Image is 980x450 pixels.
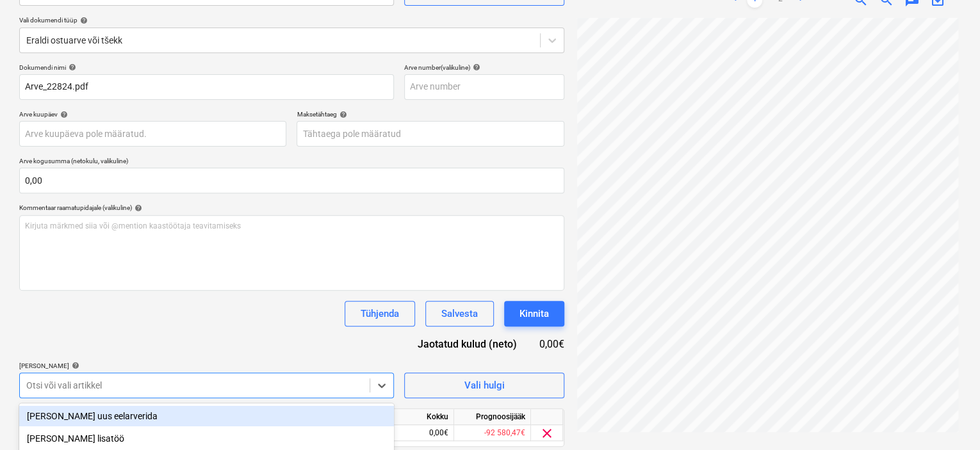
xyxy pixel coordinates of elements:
div: Kokku [377,409,454,425]
div: Dokumendi nimi [19,63,394,72]
button: Kinnita [504,301,564,326]
p: Arve kogusumma (netokulu, valikuline) [19,157,564,168]
input: Dokumendi nimi [19,74,394,100]
input: Arve kogusumma (netokulu, valikuline) [19,168,564,193]
div: Lisa uus eelarverida [19,406,394,426]
span: help [66,63,76,71]
div: Lisa uus lisatöö [19,428,394,449]
input: Arve kuupäeva pole määratud. [19,121,286,147]
span: help [470,63,480,71]
div: Kommentaar raamatupidajale (valikuline) [19,204,564,212]
div: [PERSON_NAME] [19,362,394,370]
div: Salvesta [441,305,478,322]
button: Vali hulgi [404,373,564,398]
input: Arve number [404,74,564,100]
div: 0,00€ [377,425,454,441]
div: -92 580,47€ [454,425,531,441]
div: Maksetähtaeg [297,110,564,118]
div: Jaotatud kulud (neto) [398,337,537,351]
div: Kinnita [519,305,549,322]
span: help [78,17,88,24]
span: clear [539,426,555,441]
div: Arve kuupäev [19,110,286,118]
div: Vali hulgi [464,377,504,394]
div: Arve number (valikuline) [404,63,564,72]
span: help [132,204,142,212]
div: [PERSON_NAME] uus eelarverida [19,406,394,426]
span: help [336,111,347,118]
input: Tähtaega pole määratud [297,121,564,147]
button: Salvesta [425,301,494,326]
iframe: Chat Widget [916,389,980,450]
div: Vali dokumendi tüüp [19,16,564,24]
span: help [69,362,79,369]
button: Tühjenda [345,301,415,326]
div: [PERSON_NAME] lisatöö [19,428,394,449]
div: Tühjenda [361,305,399,322]
span: help [58,111,68,118]
div: Prognoosijääk [454,409,531,425]
div: 0,00€ [537,337,564,351]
